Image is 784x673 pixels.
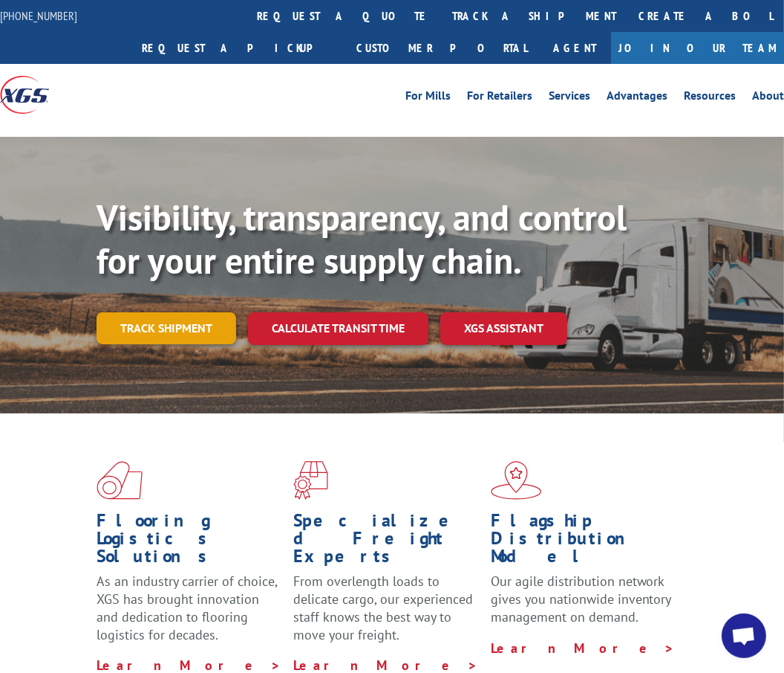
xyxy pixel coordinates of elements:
a: For Retailers [467,90,532,106]
a: XGS ASSISTANT [440,312,567,344]
a: Track shipment [97,312,236,344]
a: Resources [684,90,736,106]
a: Advantages [607,90,667,106]
p: From overlength loads to delicate cargo, our experienced staff knows the best way to move your fr... [293,573,479,657]
a: Agent [538,32,611,64]
b: Visibility, transparency, and control for your entire supply chain. [97,194,627,283]
a: Request a pickup [131,32,345,64]
a: For Mills [405,90,451,106]
a: About [752,90,784,106]
img: xgs-icon-flagship-distribution-model-red [491,461,542,500]
span: As an industry carrier of choice, XGS has brought innovation and dedication to flooring logistics... [97,573,277,643]
a: Services [549,90,590,106]
span: Our agile distribution network gives you nationwide inventory management on demand. [491,573,671,625]
img: xgs-icon-focused-on-flooring-red [293,461,328,500]
div: Open chat [722,614,766,658]
a: Join Our Team [611,32,784,64]
a: Calculate transit time [248,312,428,344]
h1: Flagship Distribution Model [491,512,676,573]
h1: Specialized Freight Experts [293,512,479,573]
a: Customer Portal [345,32,538,64]
a: Learn More > [491,640,676,657]
img: xgs-icon-total-supply-chain-intelligence-red [97,461,143,500]
h1: Flooring Logistics Solutions [97,512,282,573]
